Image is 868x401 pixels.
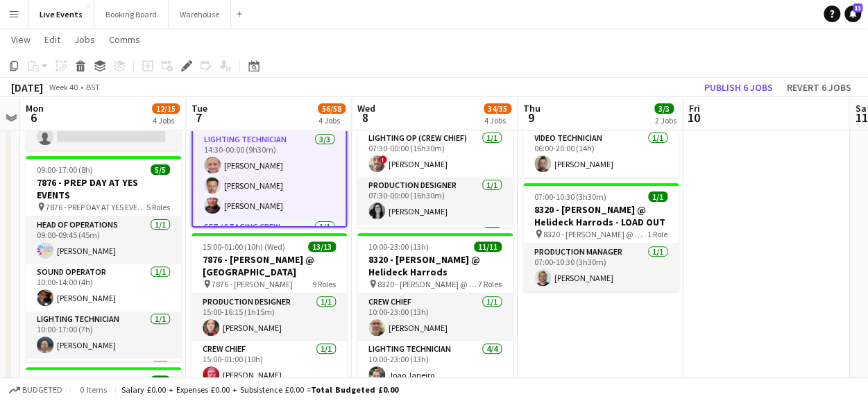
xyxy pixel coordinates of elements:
h3: 7876 - PREP DAY AT YES EVENTS [26,176,181,201]
span: 9 [521,110,541,126]
app-card-role: Crew Chief1/110:00-23:00 (13h)[PERSON_NAME] [357,294,513,341]
span: 10:00-23:00 (13h) [368,241,429,252]
h3: 7876 - [PERSON_NAME] @ [GEOGRAPHIC_DATA] [192,253,347,278]
span: 5 Roles [146,202,170,212]
app-card-role: Production Manager1/107:00-10:30 (3h30m)[PERSON_NAME] [523,244,679,291]
span: 8 [355,110,375,126]
span: Jobs [74,33,95,46]
app-card-role: Set / Staging Crew1/1 [193,219,346,266]
div: 4 Jobs [318,115,345,126]
h3: 8320 - [PERSON_NAME] @ Helideck Harrods [357,253,513,278]
button: Live Events [28,1,94,28]
span: 1 Role [647,229,667,239]
app-card-role: Production Designer1/115:00-16:15 (1h15m)[PERSON_NAME] [192,294,347,341]
div: BST [86,82,100,92]
a: 13 [844,6,861,22]
span: 9 Roles [312,279,336,289]
span: 10:00-17:00 (7h) [37,375,93,386]
span: Week 40 [46,82,80,92]
a: Jobs [69,31,101,49]
button: Budgeted [7,382,65,398]
a: View [6,31,36,49]
span: 6 [24,110,44,126]
span: 7876 - [PERSON_NAME] [212,279,293,289]
button: Booking Board [94,1,169,28]
h3: 8320 - [PERSON_NAME] @ Helideck Harrods - LOAD OUT [523,203,679,228]
span: Mon [26,102,44,114]
span: Edit [44,33,60,46]
span: 56/58 [318,103,346,114]
span: Wed [357,102,375,114]
span: ! [379,155,387,164]
app-card-role: Video Technician1/106:00-20:00 (14h)[PERSON_NAME] [523,130,679,178]
span: 10 [687,110,700,126]
app-card-role: Driver0/1 [357,225,513,272]
app-card-role: Sound Operator1/110:00-14:00 (4h)[PERSON_NAME] [26,264,181,312]
span: 07:00-10:30 (3h30m) [534,191,606,202]
span: Tue [192,102,207,114]
span: 12/15 [152,103,180,114]
span: 13 [853,3,862,12]
app-card-role: Lighting Technician1/110:00-17:00 (7h)[PERSON_NAME] [26,312,181,359]
span: Fri [689,102,700,114]
span: 09:00-17:00 (8h) [37,164,93,175]
span: Total Budgeted £0.00 [311,384,398,395]
span: 8320 - [PERSON_NAME] @ Helideck Harrods - LOAD OUT [543,229,647,239]
app-card-role: Production Designer1/107:30-00:00 (16h30m)[PERSON_NAME] [357,178,513,225]
span: 7 [189,110,207,126]
app-job-card: 07:00-10:30 (3h30m)1/18320 - [PERSON_NAME] @ Helideck Harrods - LOAD OUT 8320 - [PERSON_NAME] @ H... [523,183,679,291]
button: Warehouse [169,1,231,28]
div: 4 Jobs [484,115,511,126]
app-card-role: Head of Operations1/109:00-09:45 (45m)[PERSON_NAME] [26,217,181,264]
app-card-role: Lighting Technician3/314:30-00:00 (9h30m)[PERSON_NAME][PERSON_NAME][PERSON_NAME] [193,132,346,219]
span: 7876 - PREP DAY AT YES EVENTS [46,202,146,212]
app-card-role: Crew Chief1/115:00-01:00 (10h)[PERSON_NAME] [192,341,347,389]
span: Budgeted [22,385,62,395]
app-card-role: Lighting Op (Crew Chief)1/107:30-00:00 (16h30m)![PERSON_NAME] [357,130,513,178]
app-job-card: 09:00-17:00 (8h)5/57876 - PREP DAY AT YES EVENTS 7876 - PREP DAY AT YES EVENTS5 RolesHead of Oper... [26,156,181,361]
span: 8320 - [PERSON_NAME] @ Helideck Harrods [377,279,478,289]
div: [DATE] [11,80,43,94]
span: 11/11 [474,241,502,252]
button: Revert 6 jobs [781,78,857,96]
div: 2 Jobs [655,115,676,126]
a: Edit [39,31,66,49]
span: 0 items [76,384,110,395]
div: Salary £0.00 + Expenses £0.00 + Subsistence £0.00 = [121,384,398,395]
span: Thu [523,102,541,114]
span: 34/35 [484,103,511,114]
button: Publish 6 jobs [699,78,778,96]
span: Comms [109,33,140,46]
span: 5/5 [151,375,170,386]
span: 15:00-01:00 (10h) (Wed) [203,241,285,252]
div: 4 Jobs [153,115,179,126]
span: 5/5 [151,164,170,175]
span: 1/1 [648,191,667,202]
span: View [11,33,31,46]
a: Comms [103,31,146,49]
span: 7 Roles [478,279,502,289]
span: 13/13 [308,241,336,252]
span: 3/3 [654,103,674,114]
